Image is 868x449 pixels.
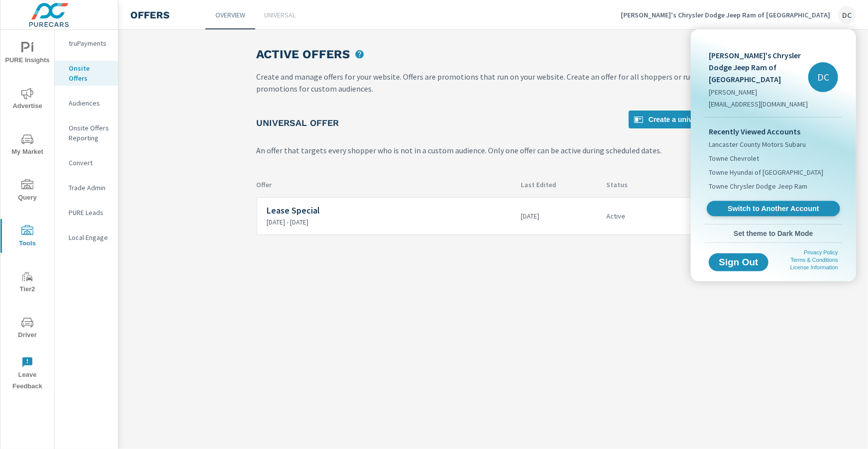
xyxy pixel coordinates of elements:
[709,181,807,191] span: Towne Chrysler Dodge Jeep Ram
[707,201,840,217] a: Switch to Another Account
[709,125,838,137] p: Recently Viewed Accounts
[717,258,761,267] span: Sign Out
[709,153,759,163] span: Towne Chevrolet
[804,249,838,255] a: Privacy Policy
[705,224,842,242] button: Set theme to Dark Mode
[709,49,808,85] p: [PERSON_NAME]'s Chrysler Dodge Jeep Ram of [GEOGRAPHIC_DATA]
[790,264,838,270] a: License Information
[791,257,838,263] a: Terms & Conditions
[709,87,808,97] p: [PERSON_NAME]
[709,167,823,177] span: Towne Hyundai of [GEOGRAPHIC_DATA]
[709,99,808,109] p: [EMAIL_ADDRESS][DOMAIN_NAME]
[709,139,806,149] span: Lancaster County Motors Subaru
[808,62,838,92] div: DC
[709,253,769,271] button: Sign Out
[709,229,838,238] span: Set theme to Dark Mode
[712,204,834,214] span: Switch to Another Account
